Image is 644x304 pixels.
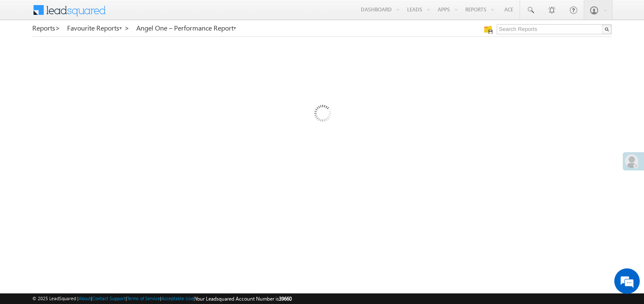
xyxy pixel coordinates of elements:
[67,24,129,32] a: Favourite Reports >
[484,25,492,34] img: Manage all your saved reports!
[79,296,91,301] a: About
[195,296,292,302] span: Your Leadsquared Account Number is
[55,23,60,33] span: >
[279,296,292,302] span: 39660
[497,24,612,34] input: Search Reports
[32,295,292,303] span: © 2025 LeadSquared | | | | |
[32,24,60,32] a: Reports>
[161,296,194,301] a: Acceptable Use
[136,24,237,32] a: Angel One – Performance Report
[278,71,366,159] img: Loading...
[127,296,160,301] a: Terms of Service
[124,23,129,33] span: >
[92,296,126,301] a: Contact Support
